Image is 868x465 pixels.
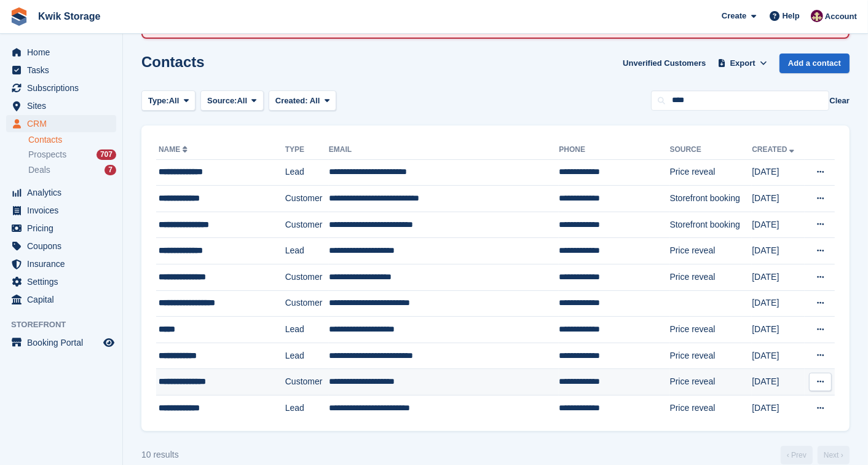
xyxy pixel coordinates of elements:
[752,186,805,212] td: [DATE]
[27,97,101,114] span: Sites
[783,10,800,22] span: Help
[275,96,308,105] span: Created:
[27,202,101,219] span: Invoices
[670,140,752,160] th: Source
[6,62,116,79] a: menu
[829,95,850,107] button: Clear
[28,148,116,161] a: Prospects 707
[722,10,746,22] span: Create
[97,149,116,160] div: 707
[285,159,329,186] td: Lead
[269,90,336,111] button: Created: All
[101,335,116,350] a: Preview store
[141,90,195,111] button: Type: All
[27,62,101,79] span: Tasks
[237,95,248,107] span: All
[670,395,752,421] td: Price reveal
[27,291,101,308] span: Capital
[27,334,101,351] span: Booking Portal
[27,255,101,272] span: Insurance
[730,57,756,70] span: Export
[752,395,805,421] td: [DATE]
[818,446,850,464] a: Next
[285,290,329,317] td: Customer
[6,115,116,132] a: menu
[11,319,122,331] span: Storefront
[6,97,116,114] a: menu
[825,10,857,23] span: Account
[752,369,805,395] td: [DATE]
[618,54,711,74] a: Unverified Customers
[6,291,116,308] a: menu
[148,95,169,107] span: Type:
[670,212,752,238] td: Storefront booking
[6,184,116,201] a: menu
[27,184,101,201] span: Analytics
[716,54,770,74] button: Export
[27,220,101,237] span: Pricing
[752,212,805,238] td: [DATE]
[10,7,28,26] img: stora-icon-8386f47178a22dfd0bd8f6a31ec36ba5ce8667c1dd55bd0f319d3a0aa187defe.svg
[670,264,752,291] td: Price reveal
[200,90,264,111] button: Source: All
[105,165,116,175] div: 7
[670,317,752,343] td: Price reveal
[285,343,329,369] td: Lead
[778,446,852,464] nav: Page
[28,149,66,161] span: Prospects
[285,212,329,238] td: Customer
[28,134,116,146] a: Contacts
[752,264,805,291] td: [DATE]
[27,115,101,132] span: CRM
[285,264,329,291] td: Customer
[670,186,752,212] td: Storefront booking
[670,159,752,186] td: Price reveal
[28,164,50,176] span: Deals
[6,255,116,272] a: menu
[6,202,116,219] a: menu
[141,448,179,461] div: 10 results
[752,145,797,154] a: Created
[6,79,116,97] a: menu
[779,54,850,74] a: Add a contact
[27,273,101,290] span: Settings
[285,395,329,421] td: Lead
[169,95,180,107] span: All
[329,140,559,160] th: Email
[752,343,805,369] td: [DATE]
[6,220,116,237] a: menu
[27,44,101,61] span: Home
[752,159,805,186] td: [DATE]
[559,140,669,160] th: Phone
[6,237,116,255] a: menu
[27,237,101,255] span: Coupons
[33,6,105,26] a: Kwik Storage
[781,446,813,464] a: Previous
[670,369,752,395] td: Price reveal
[207,95,237,107] span: Source:
[6,273,116,290] a: menu
[27,79,101,97] span: Subscriptions
[6,334,116,351] a: menu
[6,44,116,61] a: menu
[752,290,805,317] td: [DATE]
[670,343,752,369] td: Price reveal
[811,10,823,22] img: ellie tragonette
[28,164,116,177] a: Deals 7
[141,54,205,70] h1: Contacts
[752,238,805,264] td: [DATE]
[285,186,329,212] td: Customer
[285,369,329,395] td: Customer
[285,140,329,160] th: Type
[310,96,320,105] span: All
[752,317,805,343] td: [DATE]
[670,238,752,264] td: Price reveal
[285,238,329,264] td: Lead
[159,145,190,154] a: Name
[285,317,329,343] td: Lead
